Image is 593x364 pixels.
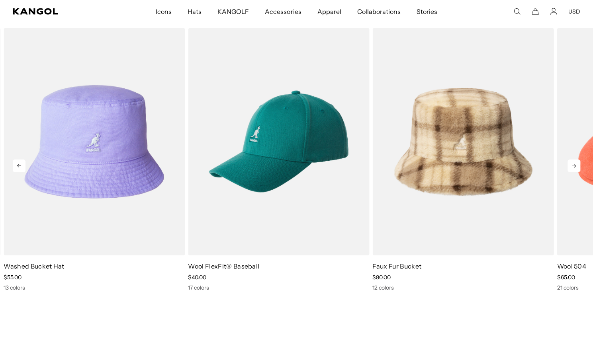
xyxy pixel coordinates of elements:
[557,274,575,281] span: $65.00
[4,274,22,281] span: $55.00
[372,262,421,270] a: Faux Fur Bucket
[188,28,369,255] img: Wool FlexFit® Baseball
[372,28,554,255] img: Faux Fur Bucket
[4,28,185,255] img: Washed Bucket Hat
[532,8,539,15] button: Cart
[557,262,586,270] a: Wool 504
[550,8,557,15] a: Account
[4,262,64,270] a: Washed Bucket Hat
[513,8,521,15] summary: Search here
[0,28,185,291] div: 8 of 10
[568,8,580,15] button: USD
[4,284,185,291] div: 13 colors
[188,274,206,281] span: $40.00
[185,28,369,291] div: 9 of 10
[13,8,103,15] a: Kangol
[372,274,391,281] span: $80.00
[372,284,554,291] div: 12 colors
[188,262,259,270] a: Wool FlexFit® Baseball
[188,284,369,291] div: 17 colors
[369,28,554,291] div: 10 of 10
